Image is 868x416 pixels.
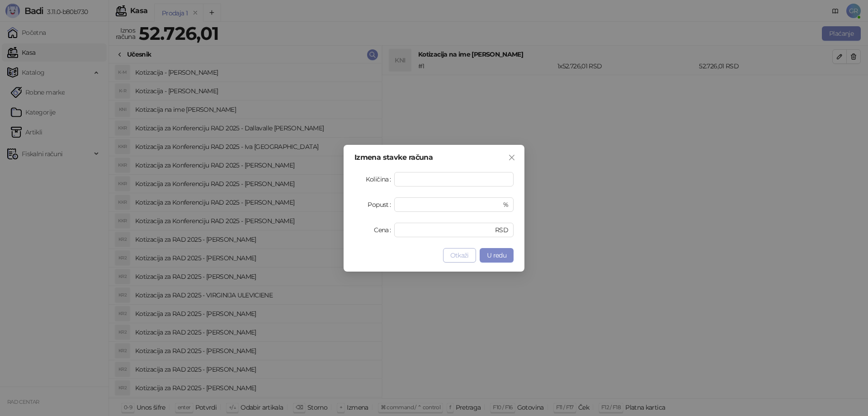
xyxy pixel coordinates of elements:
[487,251,506,259] span: U redu
[395,172,513,186] input: Količina
[374,223,394,237] label: Cena
[505,150,519,165] button: Close
[450,251,469,259] span: Otkaži
[400,198,501,211] input: Popust
[366,172,394,186] label: Količina
[505,154,519,161] span: Zatvori
[354,154,514,161] div: Izmena stavke računa
[443,248,476,263] button: Otkaži
[400,223,493,237] input: Cena
[368,197,394,212] label: Popust
[480,248,514,263] button: U redu
[508,154,515,161] span: close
